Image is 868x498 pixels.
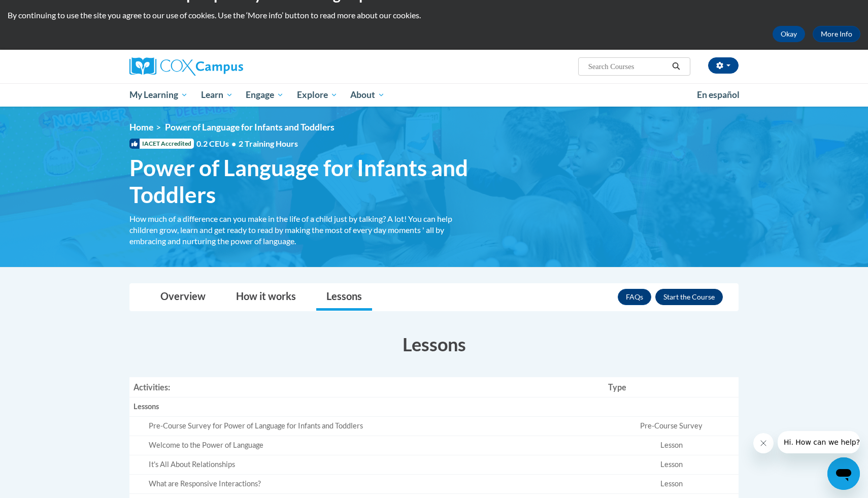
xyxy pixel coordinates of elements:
span: Power of Language for Infants and Toddlers [165,122,335,132]
span: Engage [246,89,284,101]
button: Search [669,60,684,73]
a: Lessons [316,284,372,311]
div: It's All About Relationships [149,459,600,470]
span: 2 Training Hours [239,139,298,148]
button: Enroll [655,289,723,305]
div: Welcome to the Power of Language [149,440,600,451]
a: FAQs [618,289,651,305]
span: En español [697,89,740,100]
a: How it works [226,284,306,311]
p: By continuing to use the site you agree to our use of cookies. Use the ‘More info’ button to read... [8,10,860,21]
iframe: Button to launch messaging window [827,457,860,490]
div: How much of a difference can you make in the life of a child just by talking? A lot! You can help... [129,213,480,247]
a: Engage [239,83,290,107]
span: IACET Accredited [129,139,194,149]
button: Okay [773,26,805,42]
a: Overview [150,284,216,311]
a: En español [690,84,746,106]
div: What are Responsive Interactions? [149,479,600,489]
td: Lesson [604,475,739,494]
a: Learn [194,83,240,107]
span: Power of Language for Infants and Toddlers [129,154,480,208]
span: Explore [297,89,338,101]
a: My Learning [123,83,194,107]
iframe: Message from company [778,431,860,453]
span: About [350,89,385,101]
span: 0.2 CEUs [196,138,298,149]
a: Explore [290,83,344,107]
button: Account Settings [708,57,739,74]
td: Lesson [604,436,739,455]
span: My Learning [129,89,188,101]
img: Cox Campus [129,57,243,76]
div: Main menu [114,83,754,107]
th: Activities: [129,377,604,397]
iframe: Close message [753,433,774,453]
th: Type [604,377,739,397]
input: Search Courses [587,60,669,73]
td: Lesson [604,455,739,475]
td: Pre-Course Survey [604,417,739,436]
a: Home [129,122,153,132]
a: More Info [813,26,860,42]
a: About [344,83,392,107]
h3: Lessons [129,331,739,357]
div: Lessons [133,402,600,412]
span: • [231,139,236,148]
span: Learn [201,89,233,101]
div: Pre-Course Survey for Power of Language for Infants and Toddlers [149,421,600,431]
a: Cox Campus [129,57,322,76]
